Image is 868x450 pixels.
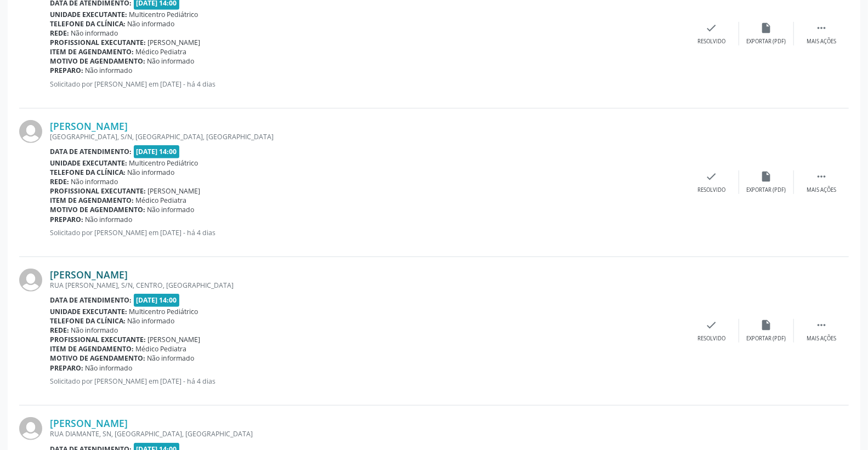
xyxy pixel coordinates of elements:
[50,281,684,290] div: RUA [PERSON_NAME], S/N, CENTRO, [GEOGRAPHIC_DATA]
[86,215,133,224] span: Não informado
[50,158,127,168] b: Unidade executante:
[86,66,133,75] span: Não informado
[815,170,827,183] i: 
[134,294,180,306] span: [DATE] 14:00
[148,335,201,344] span: [PERSON_NAME]
[147,56,195,66] span: Não informado
[50,215,83,224] b: Preparo:
[50,228,684,237] p: Solicitado por [PERSON_NAME] em [DATE] - há 4 dias
[815,22,827,34] i: 
[50,295,132,305] b: Data de atendimento:
[50,120,128,132] a: [PERSON_NAME]
[50,429,684,438] div: RUA DIAMANTE, SN, [GEOGRAPHIC_DATA], [GEOGRAPHIC_DATA]
[50,196,134,205] b: Item de agendamento:
[128,19,175,29] span: Não informado
[50,79,684,89] p: Solicitado por [PERSON_NAME] em [DATE] - há 4 dias
[50,344,134,354] b: Item de agendamento:
[128,168,175,177] span: Não informado
[129,307,198,316] span: Multicentro Pediátrico
[136,344,187,354] span: Médico Pediatra
[50,186,146,196] b: Profissional executante:
[134,145,180,158] span: [DATE] 14:00
[147,354,195,363] span: Não informado
[761,22,773,34] i: insert_drive_file
[747,38,786,45] div: Exportar (PDF)
[136,196,187,205] span: Médico Pediatra
[50,417,128,429] a: [PERSON_NAME]
[706,170,718,183] i: check
[697,335,725,343] div: Resolvido
[706,22,718,34] i: check
[807,186,836,194] div: Mais ações
[50,269,128,281] a: [PERSON_NAME]
[50,177,69,186] b: Rede:
[50,205,145,214] b: Motivo de agendamento:
[50,132,684,141] div: [GEOGRAPHIC_DATA], S/N, [GEOGRAPHIC_DATA], [GEOGRAPHIC_DATA]
[747,186,786,194] div: Exportar (PDF)
[807,335,836,343] div: Mais ações
[815,319,827,331] i: 
[50,326,69,335] b: Rede:
[71,326,118,335] span: Não informado
[50,38,146,47] b: Profissional executante:
[50,66,83,75] b: Preparo:
[129,158,198,168] span: Multicentro Pediátrico
[50,168,126,177] b: Telefone da clínica:
[136,47,187,56] span: Médico Pediatra
[50,56,145,66] b: Motivo de agendamento:
[50,47,134,56] b: Item de agendamento:
[50,10,127,19] b: Unidade executante:
[147,205,195,214] span: Não informado
[50,19,126,29] b: Telefone da clínica:
[50,363,83,373] b: Preparo:
[807,38,836,45] div: Mais ações
[86,363,133,373] span: Não informado
[50,307,127,316] b: Unidade executante:
[148,186,201,196] span: [PERSON_NAME]
[128,316,175,326] span: Não informado
[761,170,773,183] i: insert_drive_file
[19,269,42,292] img: img
[50,335,146,344] b: Profissional executante:
[706,319,718,331] i: check
[697,186,725,194] div: Resolvido
[697,38,725,45] div: Resolvido
[50,354,145,363] b: Motivo de agendamento:
[19,120,42,143] img: img
[50,377,684,386] p: Solicitado por [PERSON_NAME] em [DATE] - há 4 dias
[50,316,126,326] b: Telefone da clínica:
[71,29,118,38] span: Não informado
[148,38,201,47] span: [PERSON_NAME]
[129,10,198,19] span: Multicentro Pediátrico
[50,29,69,38] b: Rede:
[50,147,132,156] b: Data de atendimento:
[747,335,786,343] div: Exportar (PDF)
[71,177,118,186] span: Não informado
[761,319,773,331] i: insert_drive_file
